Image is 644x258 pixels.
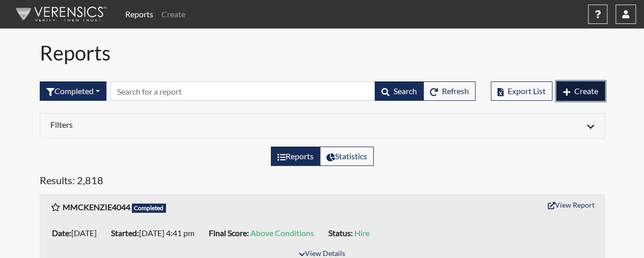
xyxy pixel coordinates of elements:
[556,81,605,101] button: Create
[52,228,71,238] b: Date:
[320,147,374,166] label: View statistics about completed interviews
[50,120,315,129] h6: Filters
[250,228,314,238] span: Above Conditions
[354,228,370,238] span: Hire
[121,4,157,24] a: Reports
[157,4,189,24] a: Create
[40,81,106,101] button: Completed
[508,86,546,96] span: Export List
[132,204,166,213] span: Completed
[394,86,417,96] span: Search
[574,86,598,96] span: Create
[48,225,107,241] li: [DATE]
[40,81,106,101] div: Filter by interview status
[442,86,469,96] span: Refresh
[111,228,139,238] b: Started:
[63,202,130,212] b: MMCKENZIE4044
[40,41,605,65] h1: Reports
[43,120,602,132] div: Click to expand/collapse filters
[491,81,552,101] button: Export List
[271,147,320,166] label: View the list of reports
[328,228,353,238] b: Status:
[107,225,205,241] li: [DATE] 4:41 pm
[209,228,249,238] b: Final Score:
[40,174,605,190] h5: Results: 2,818
[543,197,599,213] button: View Report
[423,81,475,101] button: Refresh
[375,81,424,101] button: Search
[110,81,375,101] input: Search by Registration ID, Interview Number, or Investigation Name.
